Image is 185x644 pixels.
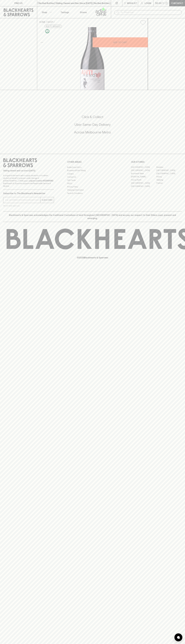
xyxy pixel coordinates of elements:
[3,174,54,187] p: It is against the law to sell or supply alcohol to, or to obtain alcohol on behalf of a person un...
[131,175,156,178] a: [PERSON_NAME]
[56,6,74,18] a: Tastings
[171,2,183,5] p: Checkout
[45,25,62,28] button: Add to wishlist
[67,166,118,169] a: Bottle Drop FAQ's
[3,115,182,119] h5: Click & Collect
[156,175,182,178] a: Fitzroy
[67,169,118,172] a: Business & Bulk Gifting
[131,166,156,169] a: [GEOGRAPHIC_DATA]
[39,21,45,23] a: HOME
[67,192,118,195] a: Terms & Conditions
[67,185,118,188] a: Privacy Policy
[156,182,182,185] a: Prahran
[45,28,50,34] a: Made without the use of any animal products.
[3,169,54,172] p: Sibling owned and run since [DATE]
[131,172,156,175] a: Brunswick West
[156,166,182,169] a: Braddon
[37,27,148,90] img: 40535.png
[67,188,118,192] a: Shipping Information
[42,198,53,202] p: SUBSCRIBE
[156,178,182,182] a: Geelong
[121,10,180,15] input: Try "Pinot noir"
[67,182,118,185] a: FAQ's
[37,6,56,18] button: Shop
[131,182,156,185] a: [GEOGRAPHIC_DATA]
[155,2,162,5] p: $0.00
[5,213,180,220] p: Blackhearts & Sparrows acknowledges the traditional Custodians of land throughout [GEOGRAPHIC_DAT...
[131,178,156,182] a: Fitzroy North
[42,11,47,14] p: Shop
[74,6,93,18] a: Stores
[67,175,118,179] a: Contact Us
[3,104,182,149] div: Call to action block
[156,169,182,172] a: [GEOGRAPHIC_DATA]
[3,192,54,195] p: Subscribe to The Blackhearts Newsletter
[61,11,69,14] p: Tastings
[139,19,147,26] button: Add to wishlist
[113,41,127,44] p: ADD TO CART
[29,180,53,182] strong: Liquor License #32064953
[3,122,182,127] h5: Uber Same-Day Delivery
[80,11,87,14] p: Stores
[131,160,182,164] p: OUR STORES
[177,636,180,639] img: bubble-icon
[14,2,23,5] p: FIND US
[5,198,40,202] input: e.g. jane@blackheartsandsparrows.com.au
[131,185,156,188] a: [GEOGRAPHIC_DATA]
[45,29,49,33] img: Vegan
[156,172,182,175] a: [GEOGRAPHIC_DATA]
[67,172,118,175] a: Careers
[67,160,118,164] p: OTHER AREAS
[41,197,54,203] button: SUBSCRIBE
[93,37,148,47] button: ADD TO CART
[127,2,137,5] p: Wishlist
[67,179,118,182] a: Gift Cards
[145,2,151,5] p: Login
[131,169,156,172] a: [GEOGRAPHIC_DATA]
[3,130,182,134] h5: Across Melbourne Metro
[3,204,54,207] p: We will never spam you
[166,2,167,4] p: 0
[47,21,53,23] a: SHOP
